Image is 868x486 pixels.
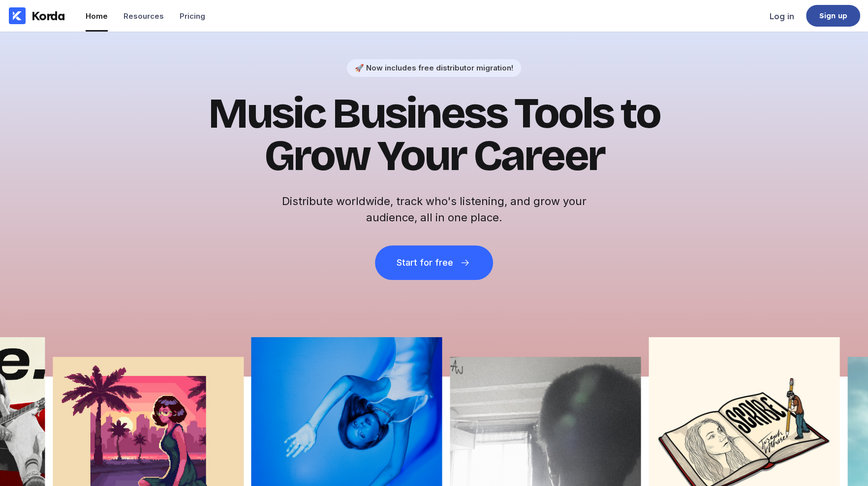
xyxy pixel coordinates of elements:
div: Start for free [397,258,453,268]
div: Resources [124,11,164,21]
button: Start for free [375,245,493,280]
h1: Music Business Tools to Grow Your Career [193,93,675,177]
a: Sign up [806,5,860,27]
h2: Distribute worldwide, track who's listening, and grow your audience, all in one place. [277,193,591,226]
div: Sign up [819,11,847,21]
div: Pricing [180,11,205,21]
div: 🚀 Now includes free distributor migration! [355,63,513,72]
div: Korda [31,8,65,23]
div: Home [86,11,108,21]
div: Log in [770,11,794,21]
